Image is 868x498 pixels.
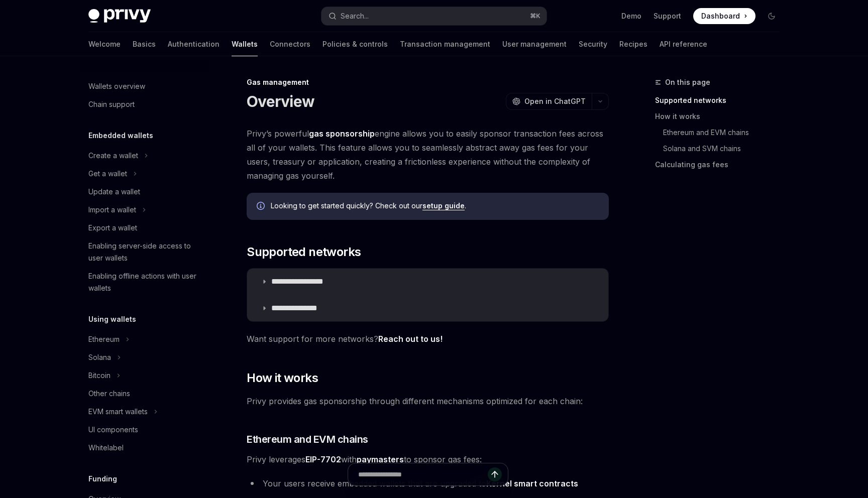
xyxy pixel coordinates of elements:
a: Policies & controls [322,32,388,56]
div: Create a wallet [88,150,138,162]
a: Ethereum and EVM chains [655,125,788,141]
div: Solana [88,351,111,363]
div: Chain support [88,98,135,110]
button: Solana [80,348,209,366]
div: Bitcoin [88,369,111,382]
a: API reference [660,32,707,56]
a: Solana and SVM chains [655,141,788,157]
strong: gas sponsorship [309,129,375,139]
div: Export a wallet [88,222,137,234]
a: Basics [133,32,156,56]
a: EIP-7702 [305,454,341,465]
button: Send message [488,467,502,481]
h1: Overview [247,92,314,110]
strong: paymasters [357,454,404,464]
a: Other chains [80,385,209,403]
a: Calculating gas fees [655,157,788,173]
span: Open in ChatGPT [524,96,586,106]
div: Other chains [88,388,130,400]
span: Dashboard [701,11,740,21]
a: Enabling offline actions with user wallets [80,267,209,297]
div: Update a wallet [88,186,140,198]
div: Search... [341,10,369,22]
a: Wallets [232,32,258,56]
span: Looking to get started quickly? Check out our . [271,201,599,211]
div: Enabling offline actions with user wallets [88,270,203,294]
span: Want support for more networks? [247,332,609,346]
span: Privy’s powerful engine allows you to easily sponsor transaction fees across all of your wallets.... [247,127,609,183]
a: Security [579,32,607,56]
a: How it works [655,108,788,125]
a: setup guide [422,201,465,210]
input: Ask a question... [358,463,488,485]
svg: Info [257,202,267,212]
a: Wallets overview [80,77,209,95]
a: Dashboard [693,8,755,24]
button: Open in ChatGPT [506,93,592,110]
a: Supported networks [655,92,788,108]
div: Import a wallet [88,204,136,216]
span: Privy leverages with to sponsor gas fees: [247,452,609,466]
a: Transaction management [400,32,490,56]
a: Connectors [270,32,310,56]
span: On this page [665,76,710,88]
a: Update a wallet [80,183,209,201]
a: Whitelabel [80,439,209,457]
span: Supported networks [247,244,361,260]
button: Bitcoin [80,366,209,385]
div: Whitelabel [88,442,124,454]
div: Enabling server-side access to user wallets [88,240,203,264]
button: Toggle dark mode [764,8,780,24]
div: Gas management [247,77,609,87]
a: Support [654,11,681,21]
button: Ethereum [80,330,209,348]
div: Get a wallet [88,168,127,180]
img: dark logo [88,9,151,23]
h5: Funding [88,473,117,485]
a: Chain support [80,95,209,113]
div: UI components [88,424,138,436]
span: Ethereum and EVM chains [247,432,368,446]
span: Privy provides gas sponsorship through different mechanisms optimized for each chain: [247,394,609,408]
a: Authentication [168,32,220,56]
a: User management [502,32,567,56]
a: Demo [621,11,641,21]
button: EVM smart wallets [80,403,209,421]
a: Recipes [619,32,647,56]
button: Search...⌘K [321,7,547,25]
span: How it works [247,370,318,386]
button: Get a wallet [80,165,209,183]
a: UI components [80,421,209,439]
div: Ethereum [88,333,120,345]
span: ⌘ K [530,12,540,20]
h5: Using wallets [88,313,136,325]
h5: Embedded wallets [88,130,153,142]
a: Reach out to us! [378,334,443,344]
button: Create a wallet [80,147,209,165]
div: EVM smart wallets [88,406,148,418]
a: Welcome [88,32,121,56]
a: Export a wallet [80,219,209,237]
button: Import a wallet [80,201,209,219]
a: Enabling server-side access to user wallets [80,237,209,267]
div: Wallets overview [88,80,145,92]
